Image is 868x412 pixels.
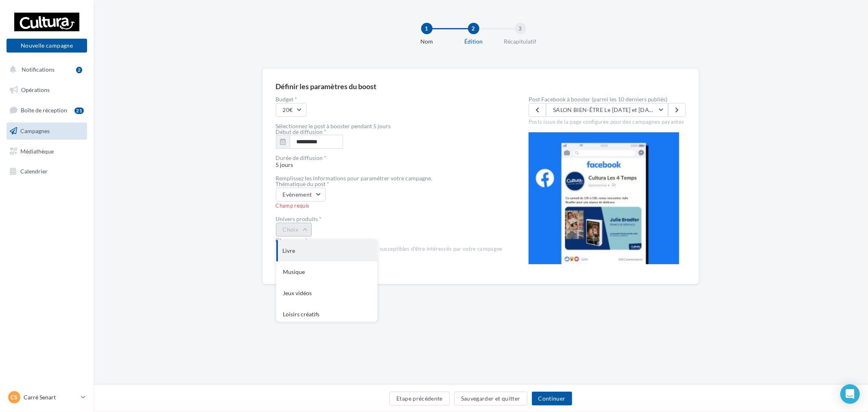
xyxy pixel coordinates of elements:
[276,240,377,261] div: Livre
[546,103,668,117] button: SALON BIEN-ÊTRE Le [DATE] et [DATE] De 10 h à 18 h, des professionnels du métier viennent partage...
[22,66,55,73] span: Notifications
[276,237,503,245] div: Champ requis
[5,81,89,99] a: Opérations
[494,37,547,46] div: Récapitulatif
[448,37,500,46] div: Édition
[276,155,503,161] div: Durée de diffusion *
[276,304,377,325] div: Loisirs créatifs
[421,23,433,34] div: 1
[276,216,503,222] div: Univers produits *
[5,61,85,78] button: Notifications 2
[276,283,377,304] div: Jeux vidéos
[276,223,312,237] button: Choix
[20,168,48,175] span: Calendrier
[529,96,686,102] label: Post Facebook à booster (parmi les 10 derniers publiés)
[276,123,503,129] div: Sélectionnez le post à booster pendant 5 jours
[21,107,67,114] span: Boîte de réception
[454,392,527,405] button: Sauvegarder et quitter
[532,392,572,405] button: Continuer
[5,123,89,140] a: Campagnes
[76,67,82,73] div: 2
[11,393,18,401] span: CS
[24,393,78,401] p: Carré Senart
[74,107,84,114] div: 21
[20,147,54,154] span: Médiathèque
[5,143,89,160] a: Médiathèque
[276,202,503,210] div: Champ requis
[7,39,87,53] button: Nouvelle campagne
[7,390,87,405] a: CS Carré Senart
[529,117,686,126] div: Posts issus de la page configurée pour des campagnes payantes
[840,384,860,404] div: Open Intercom Messenger
[276,245,503,253] div: Cet univers définira le panel d'internautes susceptibles d'être intéressés par votre campagne
[276,175,503,181] div: Remplissez les informations pour paramétrer votre campagne.
[468,23,479,34] div: 2
[276,83,377,90] div: Définir les paramètres du boost
[389,392,450,405] button: Etape précédente
[276,155,503,168] span: 5 jours
[276,129,327,135] label: Début de diffusion *
[20,127,50,134] span: Campagnes
[276,181,503,187] div: Thématique du post *
[276,261,377,283] div: Musique
[276,188,326,202] button: Evènement
[401,37,453,46] div: Nom
[5,163,89,180] a: Calendrier
[515,23,526,34] div: 3
[5,101,89,119] a: Boîte de réception21
[276,96,503,102] label: Budget *
[21,86,50,93] span: Opérations
[276,103,306,117] button: 20€
[529,132,679,264] img: operation-preview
